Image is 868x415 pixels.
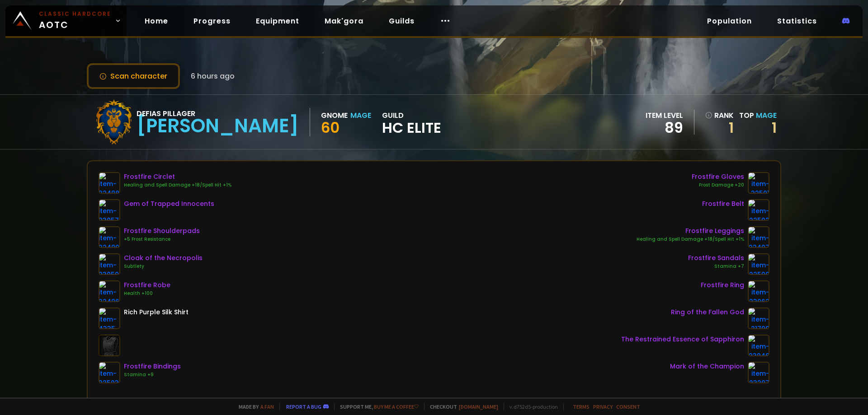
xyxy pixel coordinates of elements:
div: Frostfire Shoulderpads [124,226,200,236]
span: Support me, [334,403,419,410]
div: Frost Damage +20 [692,182,744,189]
div: Stamina +7 [688,263,744,270]
div: Subtlety [124,263,203,270]
div: Cloak of the Necropolis [124,253,203,263]
div: Stamina +9 [124,371,181,378]
div: The Restrained Essence of Sapphiron [621,335,744,344]
img: item-22503 [99,362,120,383]
a: [DOMAIN_NAME] [459,403,498,410]
img: item-22498 [99,172,120,194]
span: Made by [233,403,274,410]
img: item-23207 [748,362,769,383]
img: item-4335 [99,308,120,329]
div: Mage [350,110,371,121]
small: Classic Hardcore [39,10,111,18]
span: 6 hours ago [191,70,235,82]
a: Report a bug [286,403,321,410]
div: rank [705,110,734,121]
span: Checkout [424,403,498,410]
img: item-22502 [748,199,769,221]
div: Gnome [321,110,348,121]
span: Mage [756,110,777,121]
span: v. d752d5 - production [504,403,558,410]
img: item-23062 [748,280,769,302]
div: Frostfire Leggings [637,226,744,236]
img: item-21709 [748,308,769,329]
div: Frostfire Circlet [124,172,231,182]
a: 1 [705,121,734,135]
div: Frostfire Bindings [124,362,181,371]
div: item level [646,110,683,121]
div: +5 Frost Resistance [124,236,200,243]
div: Gem of Trapped Innocents [124,199,214,209]
a: a fan [260,403,274,410]
span: HC Elite [382,121,441,135]
img: item-23050 [99,253,120,275]
span: AOTC [39,10,111,32]
img: item-22499 [99,226,120,248]
a: Progress [186,12,238,30]
div: guild [382,110,441,135]
div: Frostfire Robe [124,280,170,290]
img: item-22501 [748,172,769,194]
a: Mak'gora [317,12,371,30]
div: Healing and Spell Damage +18/Spell Hit +1% [637,236,744,243]
div: Mark of the Champion [670,362,744,371]
div: [PERSON_NAME] [137,119,299,133]
a: Guilds [382,12,422,30]
img: item-22497 [748,226,769,248]
div: Defias Pillager [137,108,299,119]
a: Consent [616,403,640,410]
a: Terms [573,403,590,410]
a: Buy me a coffee [374,403,419,410]
div: Healing and Spell Damage +18/Spell Hit +1% [124,182,231,189]
button: Scan character [87,63,180,89]
a: Population [700,12,759,30]
div: Top [739,110,777,121]
div: Frostfire Gloves [692,172,744,182]
a: Equipment [249,12,307,30]
div: Health +100 [124,290,170,297]
img: item-23046 [748,335,769,356]
div: Ring of the Fallen God [671,308,744,317]
div: Frostfire Belt [702,199,744,209]
a: Privacy [593,403,613,410]
a: Statistics [770,12,824,30]
span: 60 [321,117,340,138]
a: Home [137,12,175,30]
img: item-22496 [99,280,120,302]
div: Frostfire Ring [701,280,744,290]
img: item-22500 [748,253,769,275]
div: Rich Purple Silk Shirt [124,308,189,317]
a: Classic HardcoreAOTC [5,5,127,36]
div: 89 [646,121,683,135]
div: Frostfire Sandals [688,253,744,263]
img: item-23057 [99,199,120,221]
a: 1 [772,117,777,138]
